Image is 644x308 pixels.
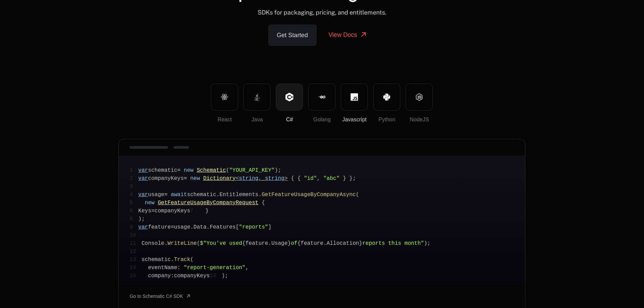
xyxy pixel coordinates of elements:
span: $"You've used [200,240,242,246]
span: ; [142,216,145,222]
button: Java [243,84,270,111]
span: schematic [148,167,177,173]
span: Allocation [327,240,359,246]
span: ( [226,167,229,173]
span: companyKeys [174,273,210,279]
span: ( [356,192,359,198]
span: . [171,257,174,263]
span: eventName [148,265,177,271]
span: usage [174,224,190,230]
span: 8 [129,215,138,223]
span: } [206,208,209,214]
span: 15 [129,272,141,280]
span: new [190,175,200,182]
span: : [171,273,174,279]
span: new [184,167,194,173]
span: ; [353,175,356,182]
span: ) [222,273,225,279]
span: 11 [129,239,141,247]
span: < [236,175,239,182]
span: ; [225,273,228,279]
span: var [138,192,148,198]
span: "id" [304,175,317,182]
span: WriteLine [168,240,197,246]
div: Javascript [341,116,367,124]
button: C# [276,84,303,111]
span: Data [193,224,206,230]
span: } [288,240,291,246]
span: string [239,175,259,182]
span: : [177,265,181,271]
a: [object Object] [129,291,191,302]
span: = [151,208,155,214]
span: GetFeatureUsageByCompanyAsync [262,192,356,198]
div: NodeJS [406,116,432,124]
span: = [177,167,181,173]
span: feature [148,224,171,230]
span: ; [278,167,281,173]
span: ) [424,240,427,246]
a: View Docs [320,25,376,45]
span: var [138,224,148,230]
span: . [164,240,168,246]
span: 3 [129,183,138,191]
span: = [184,175,187,182]
div: C# [276,116,303,124]
span: companyKeys [148,175,184,182]
span: { [291,175,294,182]
span: ) [275,167,278,173]
span: { [262,200,265,206]
span: new [145,200,154,206]
span: { [297,240,301,246]
a: Get Started [268,25,316,46]
span: 14 [129,264,141,272]
span: Entitlements [219,192,258,198]
span: 10 [129,231,141,239]
span: schematic [142,257,171,263]
span: "abc" [324,175,340,182]
div: Golang [309,116,335,124]
span: 4 [129,191,138,199]
span: company [148,273,171,279]
span: var [138,167,148,173]
span: companyKeys [154,208,190,214]
span: 12 [129,247,141,256]
span: } [359,240,362,246]
button: Golang [308,84,335,111]
span: } [343,175,346,182]
span: = [171,224,174,230]
div: Python [374,116,400,124]
span: , [258,175,262,182]
span: ( [190,257,194,263]
span: 1 [129,166,138,174]
span: var [138,175,148,182]
span: 5 [129,199,138,207]
span: "report-generation" [184,265,245,271]
span: 9 [129,223,138,231]
span: ) [138,216,142,222]
span: 2 [129,174,138,183]
button: Python [373,84,400,111]
span: await [171,192,187,198]
span: } [349,175,353,182]
span: Schematic [197,167,226,173]
span: 6 [129,207,138,215]
span: reports this month" [362,240,424,246]
span: ] [268,224,271,230]
span: , [245,265,249,271]
span: = [164,192,168,198]
span: . [323,240,327,246]
span: 7 [190,207,199,215]
span: [ [236,224,239,230]
span: SDKs for packaging, pricing, and entitlements. [258,9,386,16]
div: React [211,116,238,124]
span: Track [174,257,190,263]
button: NodeJS [406,84,433,111]
span: schematic [187,192,216,198]
button: Javascript [341,84,368,111]
span: "reports" [239,224,268,230]
span: . [207,224,210,230]
span: . [268,240,271,246]
span: Usage [271,240,288,246]
span: Go to Schematic C# SDK [129,293,183,300]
